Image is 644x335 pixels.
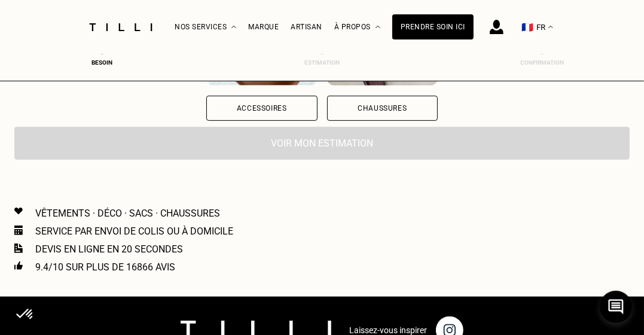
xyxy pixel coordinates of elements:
img: Icon [14,243,23,253]
div: Chaussures [358,105,407,112]
p: Devis en ligne en 20 secondes [35,243,183,255]
img: Icon [14,226,23,235]
img: Icon [14,261,23,270]
a: Marque [248,23,279,31]
div: Confirmation [518,59,566,66]
button: 🇫🇷 FR [515,1,559,54]
img: icône connexion [490,20,503,34]
a: Prendre soin ici [392,14,474,39]
img: Icon [14,208,23,215]
span: 🇫🇷 [521,22,533,33]
div: Accessoires [237,105,287,112]
a: Artisan [291,23,322,31]
p: Vêtements · Déco · Sacs · Chaussures [35,208,220,219]
p: Service par envoi de colis ou à domicile [35,226,233,237]
p: 9.4/10 sur plus de 16866 avis [35,261,175,273]
div: Estimation [298,59,346,66]
p: Laissez-vous inspirer [349,325,427,335]
div: Nos services [175,1,236,54]
img: menu déroulant [548,26,553,29]
div: Besoin [78,59,126,66]
img: Logo du service de couturière Tilli [85,23,157,31]
div: À propos [334,1,380,54]
img: Menu déroulant à propos [376,26,380,29]
img: Menu déroulant [231,26,236,29]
